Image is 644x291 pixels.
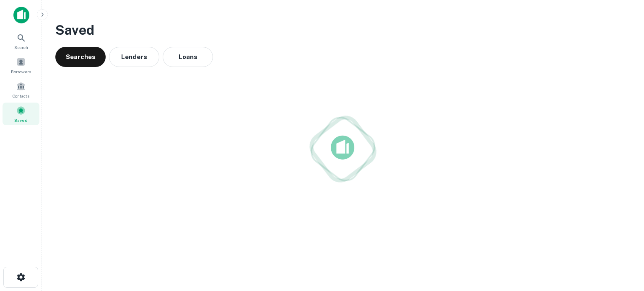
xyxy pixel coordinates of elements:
span: Saved [14,117,28,124]
a: Contacts [3,78,39,101]
a: Search [3,30,39,52]
button: Loans [163,47,213,67]
a: Saved [3,103,39,125]
span: Search [14,44,28,51]
iframe: Chat Widget [602,224,644,264]
button: Searches [55,47,106,67]
span: Contacts [13,93,29,99]
img: capitalize-icon.png [13,7,29,23]
span: Borrowers [11,68,31,75]
h3: Saved [55,20,631,40]
a: Borrowers [3,54,39,77]
button: Lenders [109,47,159,67]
